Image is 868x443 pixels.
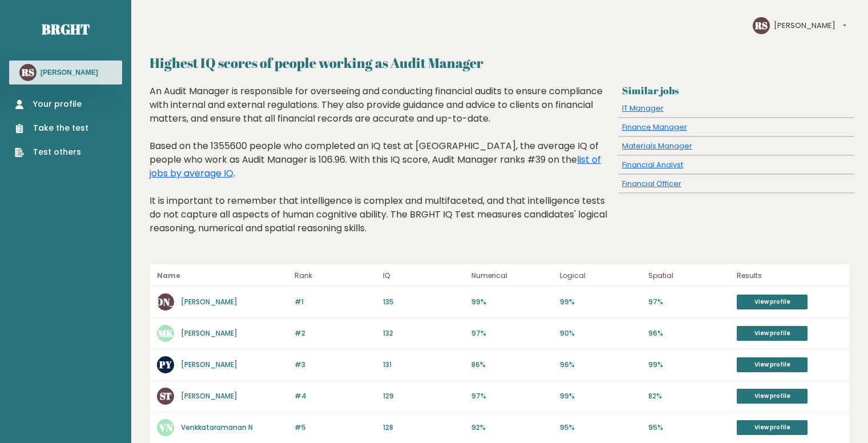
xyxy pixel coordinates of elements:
[150,84,613,252] div: An Audit Manager is responsible for overseeing and conducting financial audits to ensure complian...
[157,271,180,280] b: Name
[383,328,465,339] p: 132
[560,269,641,283] p: Logical
[181,360,237,369] a: [PERSON_NAME]
[560,297,641,307] p: 99%
[294,391,376,401] p: #4
[150,153,601,180] a: list of jobs by average IQ
[127,295,204,308] text: [PERSON_NAME]
[648,328,730,339] p: 96%
[15,98,88,110] a: Your profile
[181,391,237,401] a: [PERSON_NAME]
[622,178,681,189] a: Financial Officer
[648,360,730,370] p: 99%
[383,297,465,307] p: 135
[648,297,730,307] p: 97%
[560,391,641,401] p: 99%
[737,420,808,435] a: View profile
[294,328,376,339] p: #2
[774,20,846,31] button: [PERSON_NAME]
[181,297,237,307] a: [PERSON_NAME]
[160,389,172,402] text: ST
[15,122,88,134] a: Take the test
[471,269,553,283] p: Numerical
[622,84,850,96] h3: Similar jobs
[383,391,465,401] p: 129
[471,360,553,370] p: 86%
[181,422,253,432] a: Venkkataramanan N
[294,422,376,433] p: #5
[294,360,376,370] p: #3
[560,360,641,370] p: 96%
[42,20,90,38] a: Brght
[21,66,34,79] text: RS
[648,422,730,433] p: 95%
[15,146,88,158] a: Test others
[159,421,173,434] text: VN
[471,391,553,401] p: 97%
[294,269,376,283] p: Rank
[622,159,683,170] a: Financial Analyst
[150,53,850,73] h2: Highest IQ scores of people working as Audit Manager
[471,328,553,339] p: 97%
[560,422,641,433] p: 95%
[471,297,553,307] p: 99%
[648,269,730,283] p: Spatial
[383,269,465,283] p: IQ
[737,295,808,309] a: View profile
[181,328,237,338] a: [PERSON_NAME]
[158,327,173,340] text: MK
[471,422,553,433] p: 92%
[737,269,842,283] p: Results
[648,391,730,401] p: 82%
[560,328,641,339] p: 90%
[737,326,808,341] a: View profile
[383,422,465,433] p: 128
[754,19,768,32] text: RS
[622,122,687,132] a: Finance Manager
[622,103,664,114] a: IT Manager
[622,140,692,151] a: Materials Manager
[41,68,98,77] h3: [PERSON_NAME]
[159,358,172,371] text: PY
[737,389,808,404] a: View profile
[737,357,808,372] a: View profile
[383,360,465,370] p: 131
[294,297,376,307] p: #1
